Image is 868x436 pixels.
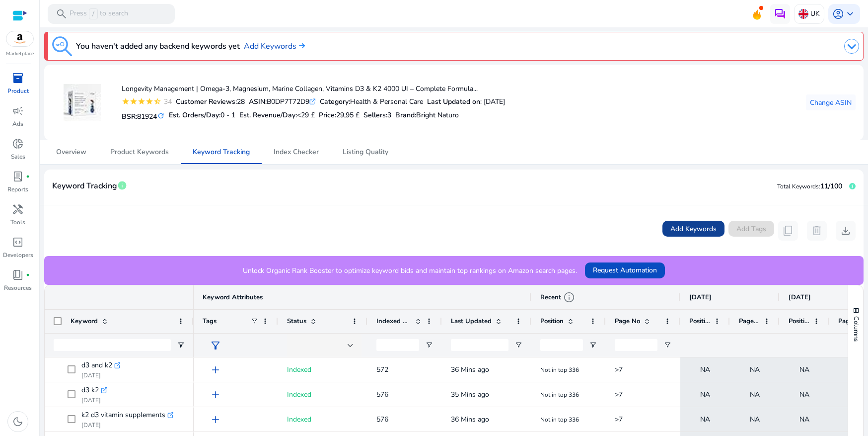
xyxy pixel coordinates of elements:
[832,8,844,20] span: account_circle
[425,341,433,349] button: Open Filter Menu
[153,97,161,105] mat-icon: star_half
[320,96,423,107] div: Health & Personal Care
[593,265,657,275] span: Request Automation
[387,110,391,120] span: 3
[540,416,579,424] span: Not in top 336
[52,177,117,195] span: Keyword Tracking
[451,339,508,351] input: Last Updated Filter Input
[320,97,350,106] b: Category:
[750,384,760,405] span: NA
[26,273,30,277] span: fiber_manual_record
[220,110,235,120] span: 0 - 1
[451,317,492,326] span: Last Updated
[777,182,820,190] span: Total Keywords:
[210,389,221,401] span: add
[176,96,245,107] div: 28
[89,8,98,19] span: /
[514,341,522,349] button: Open Filter Menu
[689,293,712,302] span: [DATE]
[210,414,221,426] span: add
[376,339,419,351] input: Indexed Products Filter Input
[451,365,489,374] span: 36 Mins ago
[810,97,852,108] span: Change ASIN
[3,251,33,260] p: Developers
[287,390,311,399] span: Indexed
[12,72,24,84] span: inventory_2
[287,415,311,424] span: Indexed
[210,340,221,351] span: filter_alt
[117,180,127,190] span: info
[662,221,724,237] button: Add Keywords
[739,317,760,326] span: Page No
[138,97,145,105] mat-icon: star
[64,84,101,121] img: 41AIkkkviJL._AC_US40_.jpg
[122,97,130,105] mat-icon: star
[71,317,98,326] span: Keyword
[540,366,579,374] span: Not in top 336
[76,40,240,52] h3: You haven't added any backend keywords yet
[395,110,415,120] span: Brand
[540,291,575,303] div: Recent
[820,181,842,191] span: 11/100
[589,341,597,349] button: Open Filter Menu
[243,265,577,276] p: Unlock Organic Rank Booster to optimize keyword bids and maintain top rankings on Amazon search p...
[844,8,856,20] span: keyboard_arrow_down
[319,111,360,120] h5: Price:
[663,341,671,349] button: Open Filter Menu
[806,94,856,110] button: Change ASIN
[451,415,489,424] span: 36 Mins ago
[363,111,391,120] h5: Sellers:
[852,316,861,342] span: Columns
[7,87,29,95] p: Product
[26,174,30,178] span: fiber_manual_record
[249,96,316,107] div: B0DP7T72D9
[287,365,311,374] span: Indexed
[10,218,25,227] p: Tools
[203,317,217,326] span: Tags
[239,111,315,120] h5: Est. Revenue/Day:
[81,383,99,397] span: d3 k2
[615,390,623,399] span: >7
[193,149,250,156] span: Keyword Tracking
[7,185,28,194] p: Reports
[376,415,388,424] span: 576
[700,384,710,405] span: NA
[12,416,24,428] span: dark_mode
[376,365,388,374] span: 572
[798,9,808,19] img: uk.svg
[12,203,24,215] span: handyman
[52,36,72,56] img: keyword-tracking.svg
[451,390,489,399] span: 35 Mins ago
[615,415,623,424] span: >7
[6,50,34,58] p: Marketplace
[169,111,235,120] h5: Est. Orders/Day:
[297,110,315,120] span: <29 £
[540,391,579,399] span: Not in top 336
[287,317,306,326] span: Status
[840,225,852,237] span: download
[12,138,24,150] span: donut_small
[81,396,107,404] p: [DATE]
[585,262,665,278] button: Request Automation
[203,293,263,302] span: Keyword Attributes
[427,97,480,106] b: Last Updated on
[376,317,411,326] span: Indexed Products
[799,409,809,430] span: NA
[122,85,505,93] h4: Longevity Management | Omega-3, Magnesium, Marine Collagen, Vitamins D3 & K2 4000 UI – Complete F...
[12,236,24,248] span: code_blocks
[838,317,859,326] span: Page No
[700,359,710,380] span: NA
[615,317,640,326] span: Page No
[615,339,657,351] input: Page No Filter Input
[210,364,221,376] span: add
[750,359,760,380] span: NA
[689,317,710,326] span: Position
[81,371,120,379] p: [DATE]
[81,408,165,422] span: k2 d3 vitamin supplements
[12,269,24,281] span: book_4
[4,283,32,292] p: Resources
[789,317,809,326] span: Position
[844,39,859,54] img: dropdown-arrow.svg
[54,339,171,351] input: Keyword Filter Input
[563,291,575,303] span: info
